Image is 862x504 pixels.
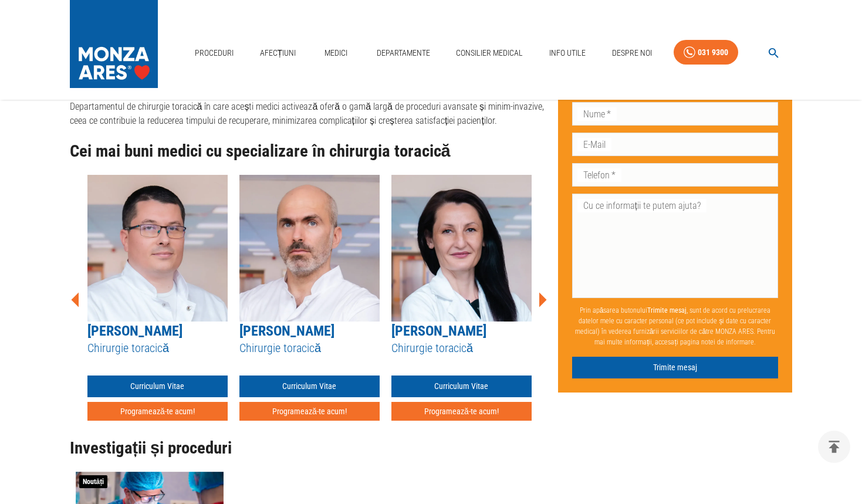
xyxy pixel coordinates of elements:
a: Consilier Medical [451,41,528,65]
button: Trimite mesaj [572,357,779,378]
a: Curriculum Vitae [87,376,228,397]
a: [PERSON_NAME] [87,323,182,339]
button: Programează-te acum! [87,402,228,421]
a: Curriculum Vitae [391,376,532,397]
a: Medici [317,41,355,65]
a: Curriculum Vitae [239,376,380,397]
p: Departamentul de chirurgie toracică în care acești medici activează oferă o gamă largă de procedu... [70,100,549,128]
h5: Chirurgie toracică [239,340,380,356]
span: Noutăți [79,475,108,488]
h2: Investigații și proceduri [70,439,549,458]
button: Programează-te acum! [391,402,532,421]
a: 031 9300 [674,40,738,65]
a: Despre Noi [607,41,657,65]
h5: Chirurgie toracică [391,340,532,356]
div: 031 9300 [698,45,728,60]
a: Info Utile [545,41,590,65]
a: Afecțiuni [255,41,301,65]
h2: Cei mai buni medici cu specializare în chirurgia toracică [70,142,549,161]
a: [PERSON_NAME] [391,323,486,339]
a: Departamente [372,41,435,65]
h5: Chirurgie toracică [87,340,228,356]
button: Programează-te acum! [239,402,380,421]
a: [PERSON_NAME] [239,323,334,339]
p: Prin apăsarea butonului , sunt de acord cu prelucrarea datelor mele cu caracter personal (ce pot ... [572,300,779,352]
b: Trimite mesaj [647,306,687,314]
button: delete [818,431,850,463]
a: Proceduri [190,41,238,65]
